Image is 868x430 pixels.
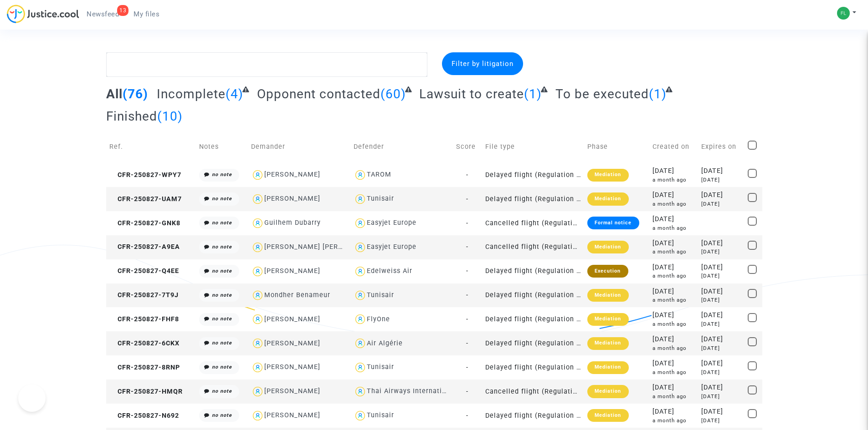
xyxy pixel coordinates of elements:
[652,190,695,200] div: [DATE]
[482,404,585,428] td: Delayed flight (Regulation EC 261/2004)
[701,296,741,304] div: [DATE]
[652,214,695,224] div: [DATE]
[587,361,628,374] div: Mediation
[264,195,320,202] div: [PERSON_NAME]
[367,411,394,419] div: Tunisair
[354,241,367,254] img: icon-user.svg
[482,259,585,283] td: Delayed flight (Regulation EC 261/2004)
[701,272,741,280] div: [DATE]
[652,393,695,400] div: a month ago
[587,289,628,302] div: Mediation
[251,313,264,326] img: icon-user.svg
[123,86,148,101] span: (76)
[109,339,180,347] span: CFR-250827-6CKX
[264,339,320,347] div: [PERSON_NAME]
[524,86,542,101] span: (1)
[354,337,367,350] img: icon-user.svg
[212,388,232,394] i: no note
[698,131,745,163] td: Expires on
[587,409,628,422] div: Mediation
[109,291,179,299] span: CFR-250827-7T9J
[109,364,180,371] span: CFR-250827-8RNP
[701,310,741,320] div: [DATE]
[109,243,180,251] span: CFR-250827-A9EA
[109,412,179,420] span: CFR-250827-N692
[584,131,649,163] td: Phase
[257,86,380,101] span: Opponent contacted
[466,388,468,395] span: -
[652,248,695,256] div: a month ago
[701,383,741,393] div: [DATE]
[354,168,367,182] img: icon-user.svg
[109,267,179,275] span: CFR-250827-Q4EE
[212,268,232,274] i: no note
[251,385,264,398] img: icon-user.svg
[587,241,628,253] div: Mediation
[350,131,453,163] td: Defender
[109,388,183,395] span: CFR-250827-HMQR
[251,217,264,230] img: icon-user.svg
[251,241,264,254] img: icon-user.svg
[701,417,741,425] div: [DATE]
[701,248,741,256] div: [DATE]
[354,265,367,278] img: icon-user.svg
[251,265,264,278] img: icon-user.svg
[109,219,180,227] span: CFR-250827-GNK8
[466,219,468,227] span: -
[652,383,695,393] div: [DATE]
[354,289,367,302] img: icon-user.svg
[701,359,741,369] div: [DATE]
[652,263,695,273] div: [DATE]
[652,334,695,344] div: [DATE]
[367,219,416,227] div: Easyjet Europe
[248,131,350,163] td: Demander
[701,166,741,176] div: [DATE]
[466,339,468,347] span: -
[482,235,585,259] td: Cancelled flight (Regulation EC 261/2004)
[587,192,628,205] div: Mediation
[264,171,320,178] div: [PERSON_NAME]
[466,195,468,203] span: -
[482,355,585,379] td: Delayed flight (Regulation EC 261/2004)
[87,10,119,18] span: Newsfeed
[652,417,695,425] div: a month ago
[482,131,585,163] td: File type
[837,7,850,20] img: 27626d57a3ba4a5b969f53e3f2c8e71c
[466,243,468,251] span: -
[264,267,320,275] div: [PERSON_NAME]
[701,176,741,184] div: [DATE]
[701,263,741,273] div: [DATE]
[367,339,403,347] div: Air Algérie
[701,200,741,208] div: [DATE]
[466,171,468,179] span: -
[367,291,394,299] div: Tunisair
[466,364,468,371] span: -
[482,187,585,211] td: Delayed flight (Regulation EC 261/2004)
[212,340,232,346] i: no note
[555,86,649,101] span: To be executed
[482,307,585,331] td: Delayed flight (Regulation EC 261/2004)
[701,320,741,328] div: [DATE]
[652,287,695,297] div: [DATE]
[652,166,695,176] div: [DATE]
[251,361,264,374] img: icon-user.svg
[109,315,179,323] span: CFR-250827-FHF8
[652,344,695,352] div: a month ago
[354,192,367,206] img: icon-user.svg
[587,265,628,278] div: Execution
[652,320,695,328] div: a month ago
[212,316,232,322] i: no note
[264,291,330,299] div: Mondher Benameur
[652,224,695,232] div: a month ago
[367,171,391,178] div: TAROM
[453,131,482,163] td: Score
[367,387,457,395] div: Thai Airways International
[251,409,264,422] img: icon-user.svg
[482,163,585,187] td: Delayed flight (Regulation EC 261/2004)
[587,217,639,229] div: Formal notice
[367,195,394,202] div: Tunisair
[212,172,232,177] i: no note
[701,238,741,248] div: [DATE]
[482,331,585,355] td: Delayed flight (Regulation EC 261/2004)
[109,171,181,179] span: CFR-250827-WPY7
